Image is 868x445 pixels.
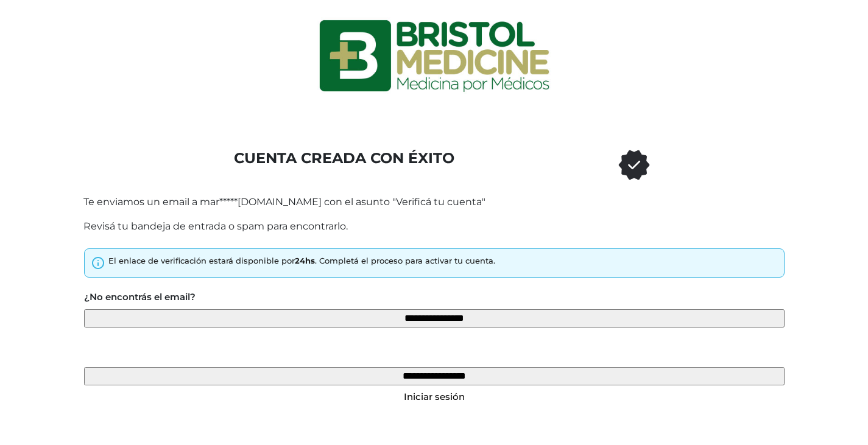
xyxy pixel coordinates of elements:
h1: CUENTA CREADA CON ÉXITO [199,150,490,167]
strong: 24hs [295,256,315,265]
label: ¿No encontrás el email? [84,290,196,304]
p: Te enviamos un email a mar*****[DOMAIN_NAME] con el asunto "Verificá tu cuenta" [83,195,785,209]
div: El enlace de verificación estará disponible por . Completá el proceso para activar tu cuenta. [108,255,495,267]
p: Revisá tu bandeja de entrada o spam para encontrarlo. [83,219,785,234]
a: Iniciar sesión [404,391,465,402]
